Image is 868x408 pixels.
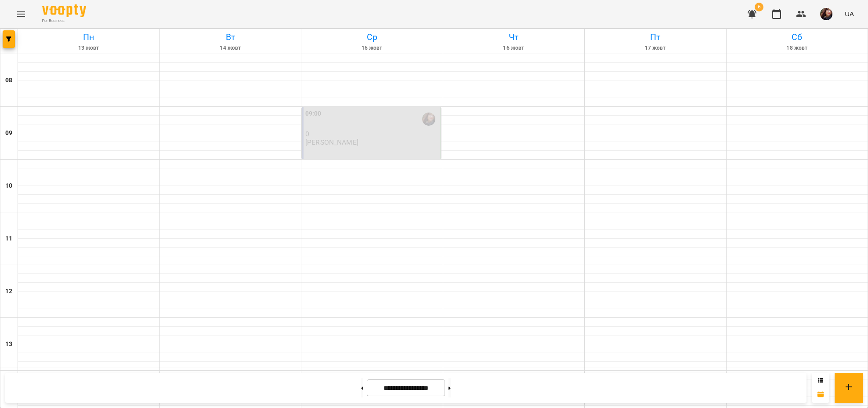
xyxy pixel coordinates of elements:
h6: 08 [5,76,12,85]
button: UA [841,6,857,22]
button: Menu [11,4,32,25]
span: UA [845,9,854,18]
p: [PERSON_NAME] [305,138,358,146]
h6: 17 жовт [586,44,725,52]
img: Олена Старченко [422,113,435,126]
span: 6 [755,3,763,11]
h6: 11 [5,234,12,244]
h6: 16 жовт [445,44,583,52]
h6: Сб [728,30,867,44]
span: For Business [42,18,86,24]
h6: 13 жовт [19,44,158,52]
h6: 15 жовт [303,44,441,52]
p: 0 [305,130,439,138]
h6: 14 жовт [161,44,300,52]
h6: 13 [5,339,12,349]
h6: Чт [445,30,583,44]
img: f61110628bd5330013bfb8ce8251fa0e.png [820,8,832,20]
h6: 18 жовт [728,44,867,52]
h6: 09 [5,128,12,138]
img: Voopty Logo [42,4,86,17]
h6: Пт [586,30,725,44]
h6: 10 [5,181,12,191]
h6: Вт [161,30,300,44]
h6: Пн [19,30,158,44]
label: 09:00 [305,109,322,119]
h6: Ср [303,30,441,44]
h6: 12 [5,287,12,296]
